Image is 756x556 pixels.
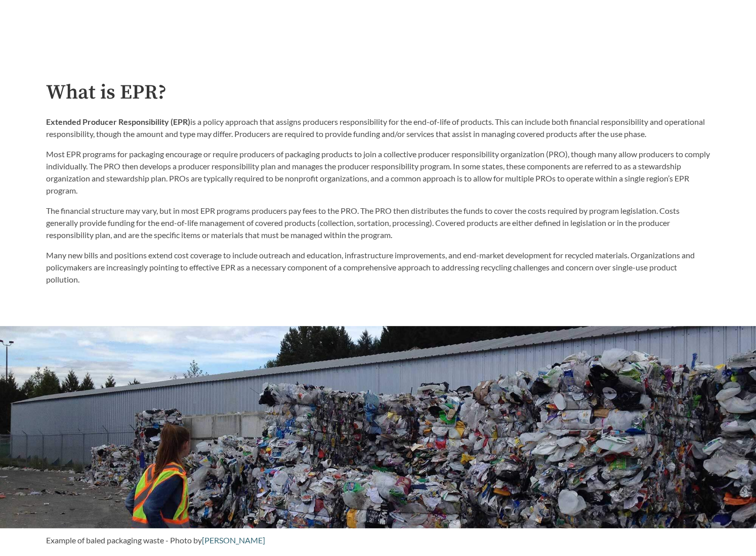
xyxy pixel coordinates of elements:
[46,148,710,197] p: Most EPR programs for packaging encourage or require producers of packaging products to join a co...
[46,116,710,140] p: is a policy approach that assigns producers responsibility for the end-of-life of products. This ...
[46,81,710,104] h2: What is EPR?
[46,117,190,126] strong: Extended Producer Responsibility (EPR)
[46,205,710,241] p: The financial structure may vary, but in most EPR programs producers pay fees to the PRO. The PRO...
[46,535,202,545] span: Example of baled packaging waste - Photo by
[46,249,710,286] p: Many new bills and positions extend cost coverage to include outreach and education, infrastructu...
[202,535,265,545] a: [PERSON_NAME]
